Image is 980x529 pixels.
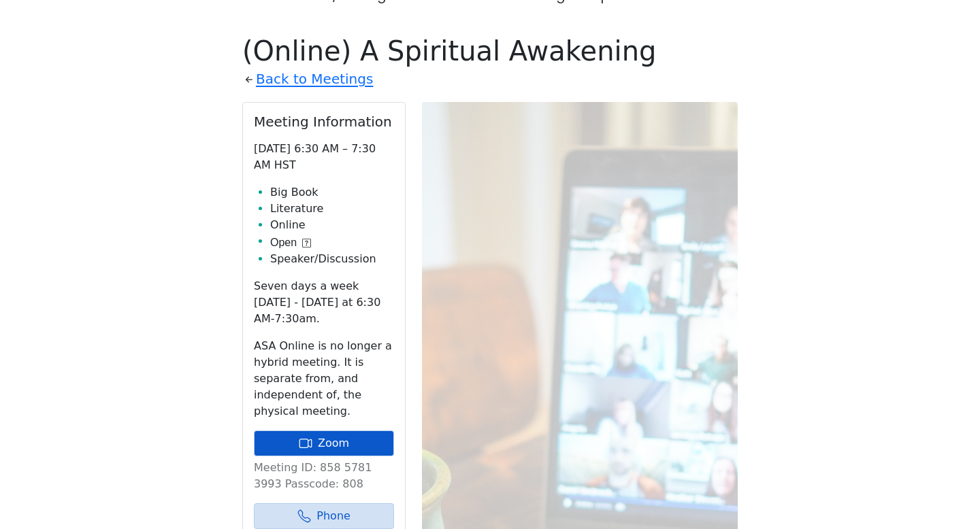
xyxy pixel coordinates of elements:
li: Big Book [270,184,394,201]
p: [DATE] 6:30 AM – 7:30 AM HST [254,141,394,173]
p: ASA Online is no longer a hybrid meeting. It is separate from, and independent of, the physical m... [254,338,394,420]
a: Zoom [254,430,394,456]
button: Open [270,235,311,251]
li: Speaker/Discussion [270,251,394,267]
p: Meeting ID: 858 5781 3993 Passcode: 808 [254,460,394,492]
a: Back to Meetings [256,67,373,91]
span: Open [270,235,297,251]
h1: (Online) A Spiritual Awakening [242,35,738,67]
li: Online [270,217,394,233]
li: Literature [270,201,394,217]
h2: Meeting Information [254,114,394,130]
p: Seven days a week [DATE] - [DATE] at 6:30 AM-7:30am. [254,278,394,327]
a: Phone [254,503,394,529]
